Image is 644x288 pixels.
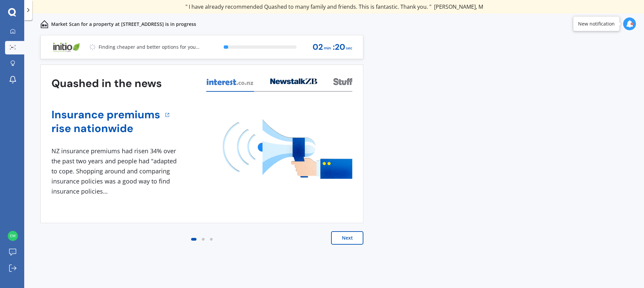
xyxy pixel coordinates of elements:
[51,21,196,28] p: Market Scan for a property at [STREET_ADDRESS] is in progress
[51,108,160,122] a: Insurance premiums
[324,44,331,53] span: min
[51,146,179,196] div: NZ insurance premiums had risen 34% over the past two years and people had "adapted to cope. Shop...
[313,43,323,52] span: 02
[223,119,352,179] img: media image
[578,20,615,27] div: New notification
[40,20,48,28] img: home-and-contents.b802091223b8502ef2dd.svg
[51,77,162,90] h3: Quashed in the news
[331,231,363,245] button: Next
[346,44,352,53] span: sec
[8,231,18,241] img: 5a4c5d0cd84f4bc94f87ba42c457ffca
[333,43,345,52] span: : 20
[51,122,160,135] a: rise nationwide
[99,44,200,50] p: Finding cheaper and better options for you...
